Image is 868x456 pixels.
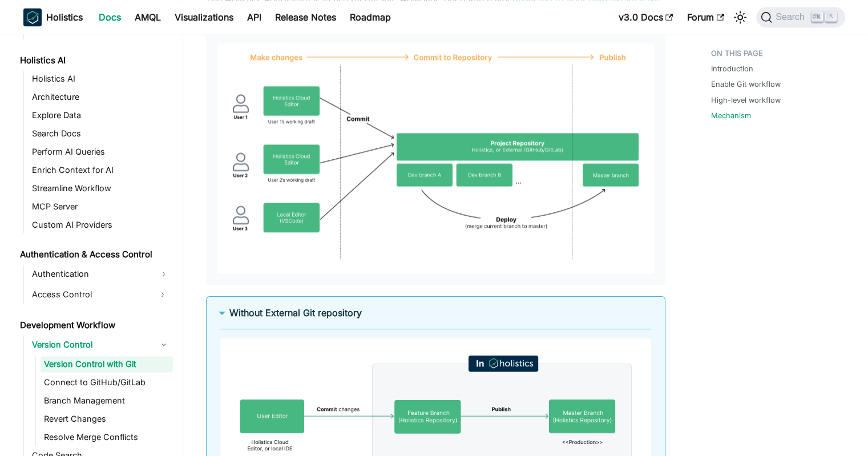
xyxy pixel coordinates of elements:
a: Version Control [29,336,173,354]
a: Introduction [711,63,753,74]
a: Access Control [29,285,152,304]
a: Explore Data [29,107,173,123]
a: Visualizations [168,8,240,26]
a: AMQL [128,8,168,26]
a: Docs [92,8,128,26]
kbd: K [825,11,837,22]
a: v3.0 Docs [612,8,680,26]
a: Resolve Merge Conflicts [41,429,173,445]
a: Holistics AI [29,71,173,87]
a: Custom AI Providers [29,217,173,233]
a: Branch Management [41,393,173,409]
a: Release Notes [268,8,343,26]
a: Streamline Workflow [29,180,173,196]
b: Without External Git repository [229,307,362,318]
a: Forum [680,8,731,26]
a: Enrich Context for AI [29,162,173,178]
summary: Without External Git repository [220,306,651,320]
a: Perform AI Queries [29,144,173,160]
a: Version Control with Git [41,356,173,372]
span: Search [772,12,812,22]
a: Revert Changes [41,411,173,427]
button: Expand sidebar category 'Access Control' [152,285,173,304]
a: HolisticsHolistics [23,8,83,26]
button: Switch between dark and light mode (currently light mode) [731,8,749,26]
button: Search (Ctrl+K) [756,7,845,27]
a: MCP Server [29,199,173,215]
a: Connect to GitHub/GitLab [41,374,173,390]
a: API [240,8,268,26]
a: Development Workflow [17,317,173,333]
a: Authentication [29,265,173,283]
b: Holistics [46,10,83,24]
img: Holistics [23,8,42,26]
a: Holistics AI [17,53,173,68]
a: Architecture [29,89,173,105]
a: Authentication & Access Control [17,247,173,263]
a: Search Docs [29,126,173,142]
a: Enable Git workflow [711,79,781,90]
a: Mechanism [711,110,751,121]
a: Roadmap [343,8,398,26]
nav: Docs sidebar [12,34,183,456]
a: High-level workflow [711,95,781,106]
